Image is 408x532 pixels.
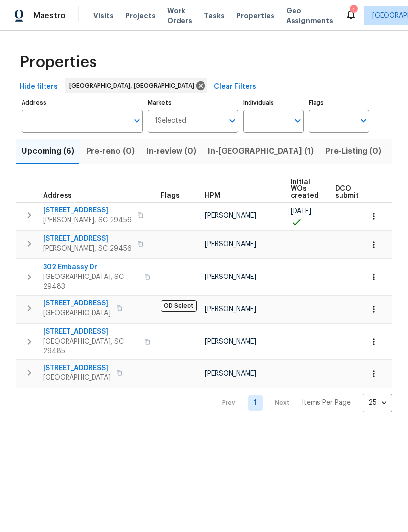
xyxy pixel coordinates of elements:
[291,114,305,128] button: Open
[291,208,311,215] span: [DATE]
[335,185,370,199] span: DCO submitted
[213,394,392,412] nav: Pagination Navigation
[93,11,113,21] span: Visits
[20,57,97,67] span: Properties
[302,398,351,408] p: Items Per Page
[167,6,192,25] span: Work Orders
[205,192,220,199] span: HPM
[148,100,239,106] label: Markets
[16,78,62,96] button: Hide filters
[69,81,198,91] span: [GEOGRAPHIC_DATA], [GEOGRAPHIC_DATA]
[236,11,274,21] span: Properties
[248,395,263,411] a: Goto page 1
[214,81,256,93] span: Clear Filters
[43,192,72,199] span: Address
[205,370,256,377] span: [PERSON_NAME]
[350,6,357,16] div: 1
[363,390,392,416] div: 25
[43,244,132,254] span: [PERSON_NAME], SC 29456
[43,363,111,373] span: [STREET_ADDRESS]
[43,299,111,308] span: [STREET_ADDRESS]
[205,306,256,313] span: [PERSON_NAME]
[43,206,132,215] span: [STREET_ADDRESS]
[161,192,180,199] span: Flags
[43,234,132,244] span: [STREET_ADDRESS]
[43,337,138,356] span: [GEOGRAPHIC_DATA], SC 29485
[357,114,370,128] button: Open
[204,12,225,19] span: Tasks
[205,274,256,280] span: [PERSON_NAME]
[208,144,314,158] span: In-[GEOGRAPHIC_DATA] (1)
[22,144,74,158] span: Upcoming (6)
[210,78,260,96] button: Clear Filters
[309,100,369,106] label: Flags
[43,215,132,225] span: [PERSON_NAME], SC 29456
[146,144,196,158] span: In-review (0)
[243,100,304,106] label: Individuals
[205,338,256,345] span: [PERSON_NAME]
[161,300,197,312] span: OD Select
[130,114,144,128] button: Open
[65,78,207,93] div: [GEOGRAPHIC_DATA], [GEOGRAPHIC_DATA]
[86,144,135,158] span: Pre-reno (0)
[325,144,381,158] span: Pre-Listing (0)
[43,327,138,337] span: [STREET_ADDRESS]
[155,117,186,125] span: 1 Selected
[125,11,156,21] span: Projects
[43,262,138,272] span: 302 Embassy Dr
[22,100,143,106] label: Address
[286,6,333,25] span: Geo Assignments
[43,373,111,383] span: [GEOGRAPHIC_DATA]
[20,81,58,93] span: Hide filters
[226,114,239,128] button: Open
[205,241,256,248] span: [PERSON_NAME]
[291,179,318,199] span: Initial WOs created
[43,272,138,292] span: [GEOGRAPHIC_DATA], SC 29483
[43,308,111,318] span: [GEOGRAPHIC_DATA]
[33,11,66,21] span: Maestro
[205,212,256,219] span: [PERSON_NAME]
